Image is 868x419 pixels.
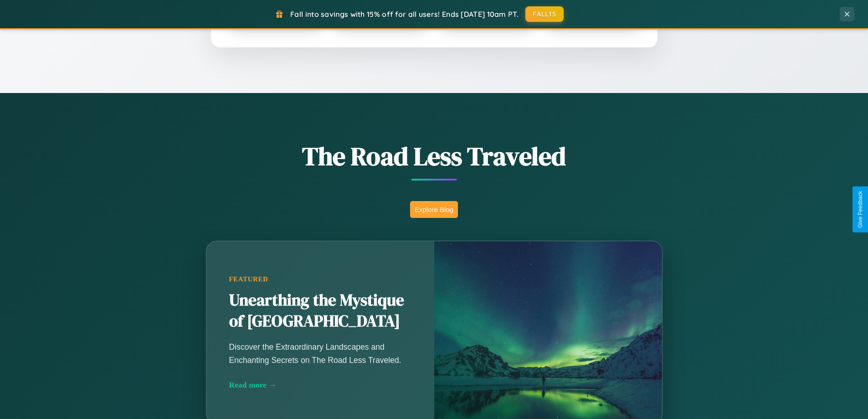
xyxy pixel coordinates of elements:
div: Give Feedback [857,191,863,228]
p: Discover the Extraordinary Landscapes and Enchanting Secrets on The Road Less Traveled. [229,341,411,366]
h1: The Road Less Traveled [161,139,708,174]
h2: Unearthing the Mystique of [GEOGRAPHIC_DATA] [229,290,411,332]
button: Explore Blog [410,201,458,218]
div: Read more → [229,380,411,390]
button: FALL15 [525,6,564,22]
span: Fall into savings with 15% off for all users! Ends [DATE] 10am PT. [290,10,519,19]
div: Featured [229,275,411,283]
